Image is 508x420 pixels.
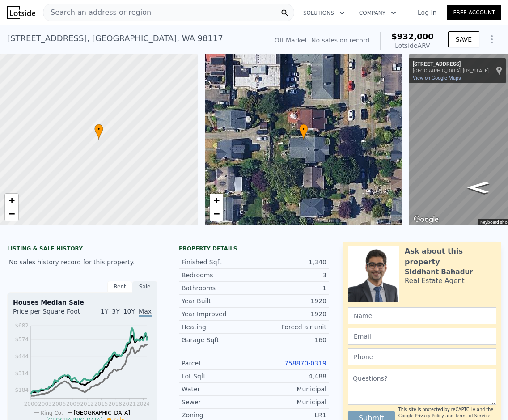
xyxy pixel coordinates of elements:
div: LISTING & SALE HISTORY [7,245,157,254]
input: Name [348,307,496,324]
a: Zoom in [210,194,223,207]
span: Max [139,308,152,317]
tspan: 2024 [136,401,150,407]
img: Lotside [7,6,35,19]
div: Finished Sqft [182,258,254,267]
span: $932,000 [391,32,434,41]
div: Rent [107,281,132,293]
div: No sales history record for this property. [7,254,157,270]
tspan: $574 [15,336,29,343]
tspan: $444 [15,353,29,360]
a: 758870-0319 [284,360,326,367]
div: Real Estate Agent [405,276,465,285]
div: Year Improved [182,310,254,318]
tspan: 2006 [52,401,66,407]
div: Municipal [254,398,326,407]
div: • [299,124,308,140]
div: Parcel [182,359,254,368]
a: Free Account [447,5,501,20]
button: Show Options [483,30,501,48]
button: Solutions [296,5,352,21]
div: [STREET_ADDRESS] [413,61,489,68]
div: Sewer [182,398,254,407]
span: − [9,208,15,219]
span: • [94,125,103,133]
div: Year Built [182,297,254,305]
div: LR1 [254,411,326,420]
a: Open this area in Google Maps (opens a new window) [411,214,441,225]
span: 10Y [123,308,135,315]
div: Siddhant Bahadur [405,267,473,276]
div: Lot Sqft [182,372,254,381]
div: [GEOGRAPHIC_DATA], [US_STATE] [413,68,489,74]
div: Bedrooms [182,271,254,280]
div: Lotside ARV [391,41,434,50]
button: SAVE [448,31,479,47]
div: Bathrooms [182,284,254,293]
a: View on Google Maps [413,75,461,81]
span: + [9,195,15,206]
div: 1 [254,284,326,293]
img: Google [411,214,441,225]
span: 3Y [112,308,119,315]
tspan: $314 [15,370,29,377]
a: Show location on map [496,66,502,76]
div: Price per Square Foot [13,307,82,321]
tspan: 2000 [24,401,38,407]
div: Houses Median Sale [13,298,152,307]
tspan: $184 [15,387,29,393]
div: 4,488 [254,372,326,381]
div: 3 [254,271,326,280]
a: Zoom in [5,194,18,207]
span: Search an address or region [43,7,151,18]
a: Log In [407,8,447,17]
div: 1920 [254,310,326,318]
span: 1Y [101,308,108,315]
tspan: 2003 [38,401,52,407]
div: 1920 [254,297,326,305]
div: Sale [132,281,157,293]
div: Forced air unit [254,322,326,331]
tspan: 2015 [94,401,108,407]
div: Off Market. No sales on record [275,36,369,45]
tspan: 2009 [66,401,80,407]
path: Go South, 16th Ave NW [457,179,499,196]
span: − [213,208,219,219]
div: Ask about this property [405,246,496,267]
div: Water [182,385,254,394]
a: Zoom out [5,207,18,221]
a: Zoom out [210,207,223,221]
tspan: $682 [15,322,29,329]
div: Property details [179,245,329,252]
tspan: 2018 [108,401,122,407]
tspan: 2021 [123,401,136,407]
div: Garage Sqft [182,335,254,344]
div: [STREET_ADDRESS] , [GEOGRAPHIC_DATA] , WA 98117 [7,32,223,45]
a: Privacy Policy [415,413,444,418]
div: Municipal [254,385,326,394]
div: Zoning [182,411,254,420]
span: [GEOGRAPHIC_DATA] [74,410,130,416]
span: + [213,195,219,206]
div: 160 [254,335,326,344]
input: Email [348,328,496,345]
div: 1,340 [254,258,326,267]
a: Terms of Service [455,413,490,418]
span: King Co. [41,410,63,416]
div: • [94,124,103,140]
button: Company [352,5,403,21]
div: Heating [182,322,254,331]
span: • [299,125,308,133]
input: Phone [348,348,496,365]
tspan: 2012 [80,401,94,407]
